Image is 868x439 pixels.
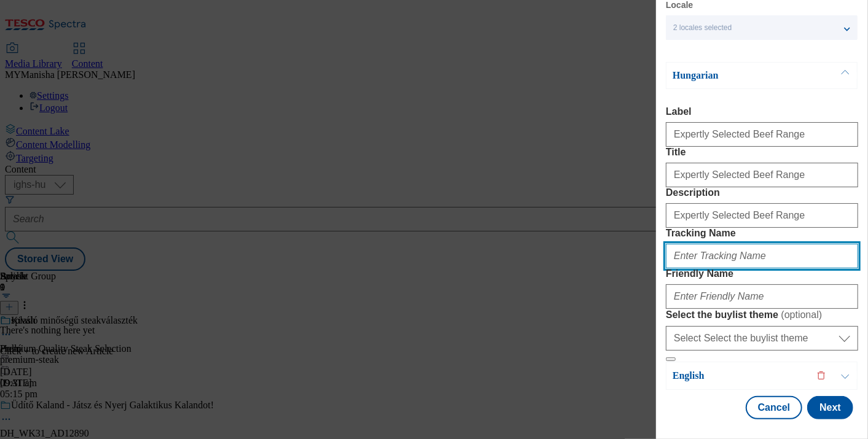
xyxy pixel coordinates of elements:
[666,122,858,147] input: Enter Label
[746,396,802,419] button: Cancel
[673,69,802,82] p: Hungarian
[673,370,802,382] p: English
[666,147,858,158] label: Title
[666,106,858,117] label: Label
[666,203,858,228] input: Enter Description
[666,244,858,268] input: Enter Tracking Name
[666,309,858,321] label: Select the buylist theme
[666,2,693,9] label: Locale
[666,163,858,187] input: Enter Title
[666,284,858,309] input: Enter Friendly Name
[666,228,858,239] label: Tracking Name
[666,268,858,279] label: Friendly Name
[781,309,823,320] span: ( optional )
[673,23,732,33] span: 2 locales selected
[666,187,858,198] label: Description
[807,396,853,419] button: Next
[666,15,858,40] button: 2 locales selected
